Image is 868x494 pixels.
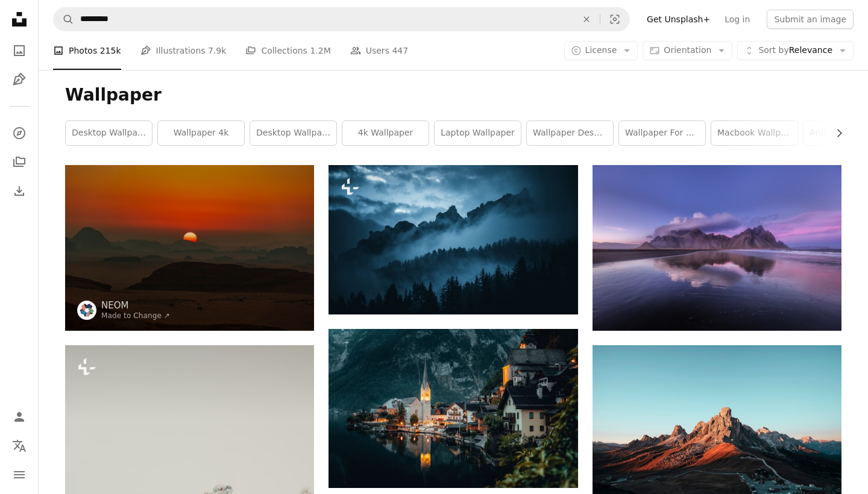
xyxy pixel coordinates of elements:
[54,8,74,31] button: Search Unsplash
[310,44,330,57] span: 1.2M
[711,121,797,145] a: macbook wallpaper
[77,301,96,320] img: Go to NEOM's profile
[140,31,227,70] a: Illustrations 7.9k
[758,45,832,57] span: Relevance
[828,121,841,145] button: scroll list to the right
[573,8,600,31] button: Clear
[245,31,330,70] a: Collections 1.2M
[585,45,617,55] span: License
[619,121,705,145] a: wallpaper for mobile
[593,242,841,253] a: photo of mountain
[600,8,629,31] button: Visual search
[7,434,31,458] button: Language
[527,121,613,145] a: wallpaper desktop
[53,7,630,31] form: Find visuals sitewide
[7,463,31,487] button: Menu
[664,45,711,55] span: Orientation
[208,44,226,57] span: 7.9k
[101,311,170,320] a: Made to Change ↗
[7,405,31,429] a: Log in / Sign up
[7,121,31,145] a: Explore
[350,31,408,70] a: Users 447
[758,45,788,55] span: Sort by
[158,121,244,145] a: wallpaper 4k
[392,44,408,57] span: 447
[7,67,31,92] a: Illustrations
[65,165,314,331] img: the sun is setting over the mountains in the desert
[737,41,854,60] button: Sort byRelevance
[329,234,577,245] a: a mountain range covered in fog and clouds
[564,41,638,60] button: License
[329,329,577,489] img: houses near lake
[7,39,31,63] a: Photos
[643,41,732,60] button: Orientation
[66,121,152,145] a: desktop wallpapers
[329,403,577,414] a: houses near lake
[435,121,521,145] a: laptop wallpaper
[7,150,31,174] a: Collections
[593,165,841,331] img: photo of mountain
[101,299,170,311] a: NEOM
[7,179,31,203] a: Download History
[65,84,841,106] h1: Wallpaper
[717,10,757,29] a: Log in
[640,10,717,29] a: Get Unsplash+
[593,422,841,433] a: brown rock formation under blue sky
[65,242,314,253] a: the sun is setting over the mountains in the desert
[250,121,336,145] a: desktop wallpaper
[329,165,577,314] img: a mountain range covered in fog and clouds
[342,121,429,145] a: 4k wallpaper
[767,10,854,29] button: Submit an image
